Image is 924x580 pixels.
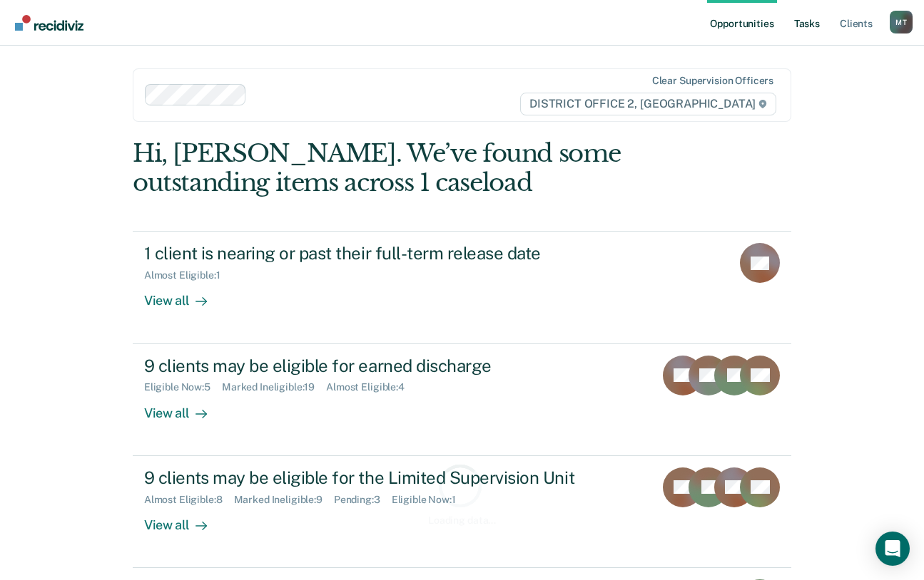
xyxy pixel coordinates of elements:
a: 9 clients may be eligible for the Limited Supervision UnitAlmost Eligible:8Marked Ineligible:9Pen... [133,456,791,568]
div: Almost Eligible : 1 [144,269,232,281]
img: Recidiviz [15,15,83,31]
div: View all [144,393,224,421]
div: Eligible Now : 5 [144,381,222,393]
div: Open Intercom Messenger [875,532,910,566]
div: View all [144,281,224,309]
div: Almost Eligible : 4 [326,381,416,393]
div: 9 clients may be eligible for earned discharge [144,356,643,376]
span: DISTRICT OFFICE 2, [GEOGRAPHIC_DATA] [520,93,776,115]
div: 1 client is nearing or past their full-term release date [144,243,645,264]
button: Profile dropdown button [890,11,913,33]
div: Marked Ineligible : 9 [234,494,334,506]
div: View all [144,505,224,533]
div: Pending : 3 [334,494,392,506]
div: Eligible Now : 1 [392,494,467,506]
div: Hi, [PERSON_NAME]. We’ve found some outstanding items across 1 caseload [133,139,660,197]
div: Clear supervision officers [652,75,773,87]
div: 9 clients may be eligible for the Limited Supervision Unit [144,467,643,488]
a: 9 clients may be eligible for earned dischargeEligible Now:5Marked Ineligible:19Almost Eligible:4... [133,344,791,456]
a: 1 client is nearing or past their full-term release dateAlmost Eligible:1View all [133,231,791,343]
div: Marked Ineligible : 19 [222,381,326,393]
div: M T [890,11,913,33]
div: Almost Eligible : 8 [144,494,234,506]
